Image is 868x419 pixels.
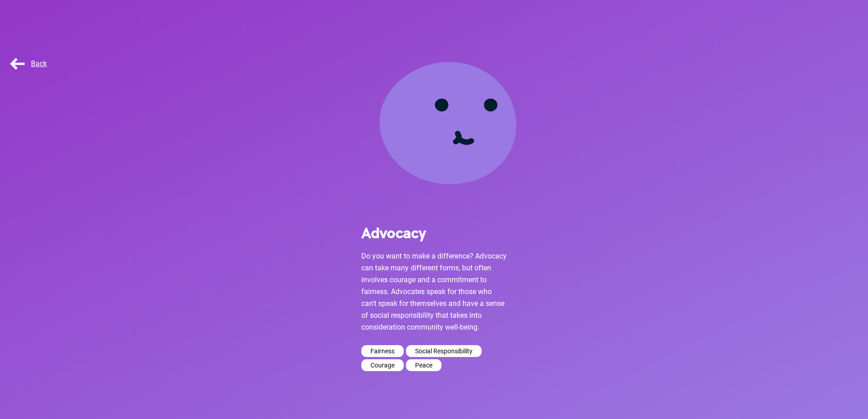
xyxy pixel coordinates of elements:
h1: Advocacy [361,224,507,240]
div: Courage [361,359,404,371]
p: Do you want to make a difference? Advocacy can take many different forms, but often involves cour... [361,250,507,333]
div: Fairness [361,345,404,357]
div: Social Responsibility [406,345,482,357]
span: Back [8,59,47,68]
div: Peace [406,359,442,371]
